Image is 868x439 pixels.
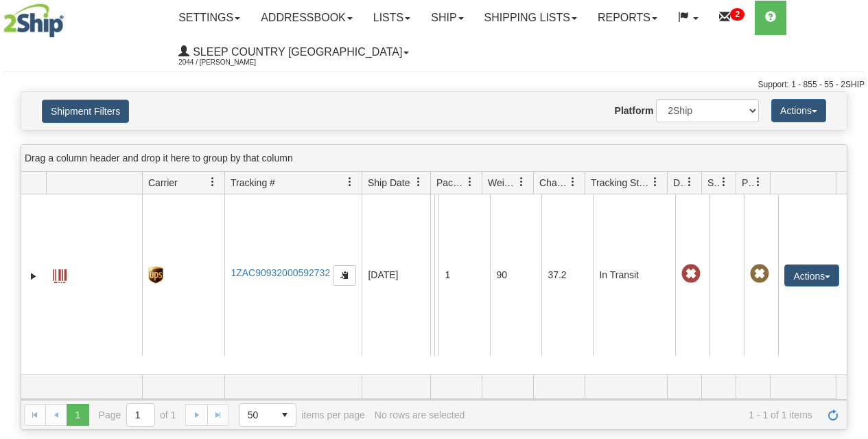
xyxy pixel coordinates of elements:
[368,176,410,190] span: Ship Date
[27,269,40,283] a: Expand
[673,176,685,190] span: Delivery Status
[189,46,402,58] span: Sleep Country [GEOGRAPHIC_DATA]
[474,1,587,35] a: Shipping lists
[561,170,585,194] a: Charge filter column settings
[148,267,163,284] img: 8 - UPS
[3,79,865,91] div: Support: 1 - 855 - 55 - 2SHIP
[539,176,568,190] span: Charge
[510,170,533,194] a: Weight filter column settings
[836,149,867,289] iframe: chat widget
[681,264,701,284] span: Late
[707,176,719,190] span: Shipment Issues
[434,194,438,356] td: [PERSON_NAME] [PERSON_NAME] CA BC BURNABY V5E 1H5
[127,404,154,426] input: Page 1
[239,403,296,427] span: Page sizes drop down
[21,145,847,172] div: grid grouping header
[474,409,812,420] span: 1 - 1 of 1 items
[430,194,434,356] td: Sleep Country [GEOGRAPHIC_DATA] Shipping Department [GEOGRAPHIC_DATA] [GEOGRAPHIC_DATA][PERSON_NA...
[747,170,770,194] a: Pickup Status filter column settings
[822,404,844,426] a: Refresh
[407,170,430,194] a: Ship Date filter column settings
[274,404,296,426] span: select
[338,170,362,194] a: Tracking # filter column settings
[248,408,266,422] span: 50
[250,1,363,35] a: Addressbook
[99,403,176,427] span: Page of 1
[615,104,654,117] label: Platform
[239,403,365,427] span: items per page
[784,264,839,286] button: Actions
[53,263,67,285] a: Label
[168,1,250,35] a: Settings
[438,194,490,356] td: 1
[587,1,668,35] a: Reports
[363,1,421,35] a: Lists
[644,170,667,194] a: Tracking Status filter column settings
[490,194,541,356] td: 90
[712,170,736,194] a: Shipment Issues filter column settings
[750,264,769,284] span: Pickup Not Assigned
[231,267,330,278] a: 1ZAC90932000592732
[458,170,482,194] a: Packages filter column settings
[3,3,64,38] img: logo2044.jpg
[67,404,89,426] span: Page 1
[591,176,650,190] span: Tracking Status
[201,170,224,194] a: Carrier filter column settings
[730,8,744,21] sup: 2
[421,1,473,35] a: Ship
[541,194,593,356] td: 37.2
[678,170,701,194] a: Delivery Status filter column settings
[42,100,129,123] button: Shipment Filters
[709,1,755,35] a: 2
[168,35,419,69] a: Sleep Country [GEOGRAPHIC_DATA] 2044 / [PERSON_NAME]
[436,176,465,190] span: Packages
[178,56,281,69] span: 2044 / [PERSON_NAME]
[593,194,675,356] td: In Transit
[742,176,753,190] span: Pickup Status
[362,194,430,356] td: [DATE]
[771,99,826,122] button: Actions
[148,176,178,190] span: Carrier
[333,265,356,286] button: Copy to clipboard
[488,176,517,190] span: Weight
[231,176,275,190] span: Tracking #
[375,409,465,420] div: No rows are selected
